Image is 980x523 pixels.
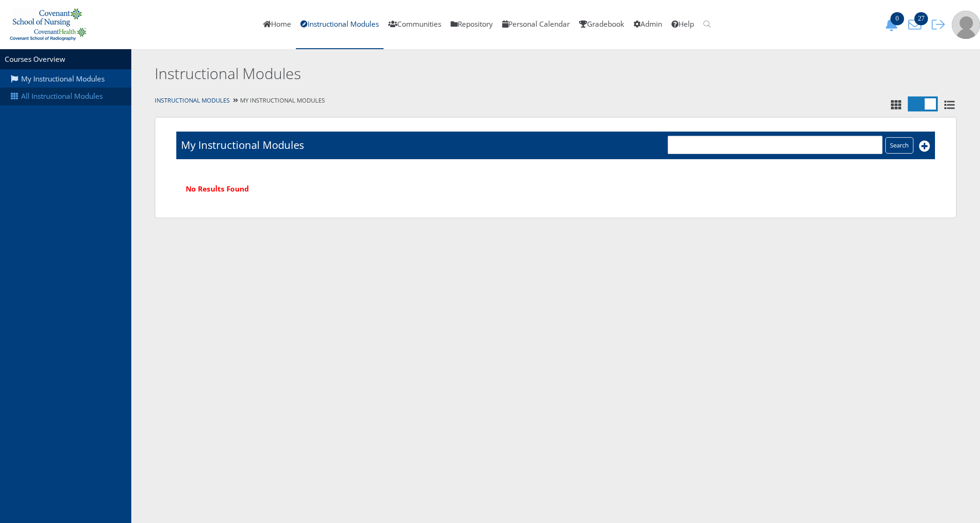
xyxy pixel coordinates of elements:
a: Courses Overview [5,54,65,64]
a: 0 [882,19,905,29]
img: user-profile-default-picture.png [952,11,980,39]
a: Instructional Modules [155,96,230,104]
div: No Results Found [176,174,935,204]
button: 0 [882,18,905,31]
a: 27 [905,19,928,29]
i: List [942,100,957,110]
h2: Instructional Modules [155,63,774,84]
h1: My Instructional Modules [181,138,304,152]
i: Tile [889,100,903,110]
div: My Instructional Modules [131,94,980,108]
button: 27 [905,18,928,31]
i: Add New [919,140,930,152]
span: 27 [914,12,928,25]
input: Search [885,137,913,154]
span: 0 [890,12,904,25]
